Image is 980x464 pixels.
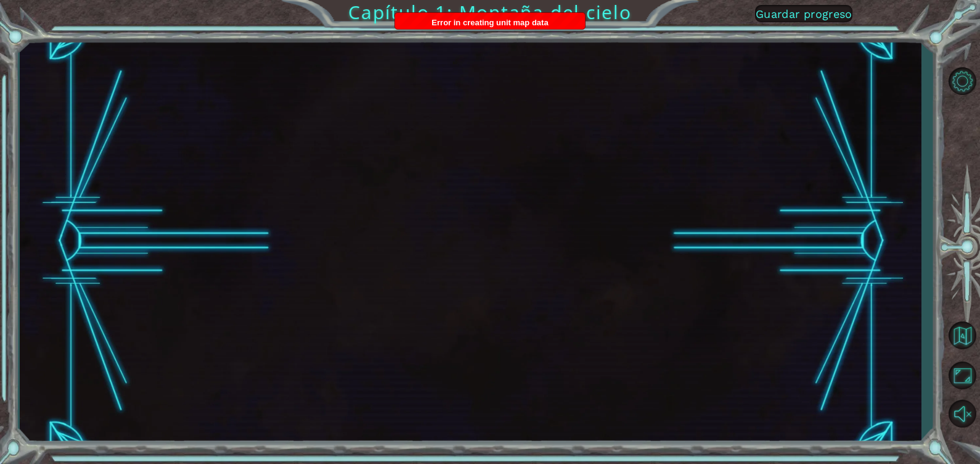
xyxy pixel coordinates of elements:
button: Guardar progreso [755,5,852,22]
button: Volver al mapa [944,317,980,353]
span: Guardar progreso [756,7,852,20]
button: Maximizar navegador [944,358,980,392]
button: Sonido encendido [944,396,980,431]
button: Opciones de nivel [944,64,980,98]
a: Volver al mapa [944,315,980,356]
span: Error in creating unit map data [431,18,548,27]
